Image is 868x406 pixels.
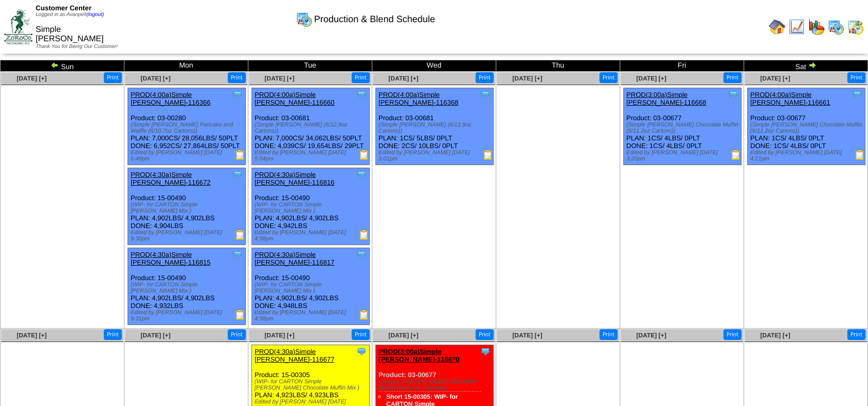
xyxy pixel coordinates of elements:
img: Tooltip [852,89,862,100]
div: Product: 03-00681 PLAN: 1CS / 5LBS / 0PLT DONE: 2CS / 10LBS / 0PLT [376,88,494,165]
td: Sat [744,60,868,72]
div: Edited by [PERSON_NAME] [DATE] 9:31pm [131,310,245,322]
td: Fri [620,60,744,72]
div: (WIP- for CARTON Simple [PERSON_NAME] Mix ) [131,202,245,214]
span: Production & Blend Schedule [314,14,435,25]
img: Tooltip [356,89,367,100]
div: (WIP- for CARTON Simple [PERSON_NAME] Mix ) [255,202,369,214]
div: (Simple [PERSON_NAME] Chocolate Muffin (6/11.2oz Cartons)) [626,122,741,134]
img: Tooltip [356,249,367,259]
div: (Simple [PERSON_NAME] Pancake and Waffle (6/10.7oz Cartons)) [131,122,245,134]
img: Tooltip [232,169,243,180]
img: Production Report [235,150,245,160]
img: calendarinout.gif [847,19,864,35]
div: Product: 15-00490 PLAN: 4,902LBS / 4,902LBS DONE: 4,942LBS [252,168,370,245]
img: line_graph.gif [788,19,805,35]
span: Thank You for Being Our Customer! [36,44,118,50]
button: Print [847,72,865,83]
button: Print [599,329,618,340]
div: Product: 15-00490 PLAN: 4,902LBS / 4,902LBS DONE: 4,904LBS [128,168,246,245]
div: Edited by [PERSON_NAME] [DATE] 4:58pm [255,230,369,242]
button: Print [104,72,122,83]
a: [DATE] [+] [17,332,46,339]
div: (Simple [PERSON_NAME] (6/12.9oz Cartons)) [255,122,369,134]
img: Production Report [235,230,245,240]
a: PROD(4:00a)Simple [PERSON_NAME]-116366 [131,91,211,106]
div: (Simple [PERSON_NAME] Chocolate Muffin (6/11.2oz Cartons)) [378,379,493,391]
img: Production Report [359,150,369,160]
a: [DATE] [+] [636,75,666,82]
a: PROD(4:30a)Simple [PERSON_NAME]-116672 [131,171,211,186]
button: Print [352,72,370,83]
div: Edited by [PERSON_NAME] [DATE] 3:01pm [378,150,493,162]
a: PROD(4:00a)Simple [PERSON_NAME]-116368 [378,91,459,106]
div: Edited by [PERSON_NAME] [DATE] 9:30pm [131,230,245,242]
a: PROD(4:30a)Simple [PERSON_NAME]-116815 [131,251,211,266]
button: Print [723,329,741,340]
img: arrowleft.gif [51,61,59,69]
img: ZoRoCo_Logo(Green%26Foil)%20jpg.webp [4,9,33,44]
a: [DATE] [+] [388,332,418,339]
button: Print [352,329,370,340]
div: Product: 03-00677 PLAN: 1CS / 4LBS / 0PLT DONE: 1CS / 4LBS / 0PLT [624,88,741,165]
a: [DATE] [+] [636,332,666,339]
a: [DATE] [+] [512,75,542,82]
span: [DATE] [+] [264,75,294,82]
img: arrowright.gif [808,61,816,69]
td: Wed [372,60,496,72]
span: Customer Center [36,4,91,12]
td: Thu [496,60,620,72]
a: [DATE] [+] [140,75,170,82]
img: Production Report [731,150,741,160]
a: [DATE] [+] [17,75,46,82]
a: PROD(4:30a)Simple [PERSON_NAME]-116817 [255,251,335,266]
div: Product: 03-00280 PLAN: 7,000CS / 28,056LBS / 50PLT DONE: 6,952CS / 27,864LBS / 50PLT [128,88,246,165]
a: [DATE] [+] [264,332,294,339]
div: Product: 15-00490 PLAN: 4,902LBS / 4,902LBS DONE: 4,932LBS [128,248,246,325]
button: Print [228,72,246,83]
span: [DATE] [+] [140,332,170,339]
a: PROD(4:30a)Simple [PERSON_NAME]-116816 [255,171,335,186]
div: (WIP- for CARTON Simple [PERSON_NAME] Mix ) [131,282,245,294]
img: Tooltip [480,89,491,100]
span: [DATE] [+] [512,332,542,339]
img: Tooltip [232,89,243,100]
div: Edited by [PERSON_NAME] [DATE] 4:21pm [750,150,865,162]
div: (WIP- for CARTON Simple [PERSON_NAME] Mix ) [255,282,369,294]
a: [DATE] [+] [388,75,418,82]
td: Mon [124,60,248,72]
div: (Simple [PERSON_NAME] Chocolate Muffin (6/11.2oz Cartons)) [750,122,865,134]
img: Tooltip [480,346,491,356]
a: [DATE] [+] [760,332,790,339]
img: Production Report [359,230,369,240]
button: Print [476,329,494,340]
td: Tue [248,60,372,72]
img: home.gif [769,19,785,35]
img: graph.gif [808,19,825,35]
button: Print [847,329,865,340]
div: Edited by [PERSON_NAME] [DATE] 6:48pm [131,150,245,162]
div: (Simple [PERSON_NAME] (6/12.9oz Cartons)) [378,122,493,134]
img: calendarprod.gif [296,11,312,27]
button: Print [723,72,741,83]
img: Tooltip [356,346,367,356]
img: Production Report [235,310,245,320]
div: Edited by [PERSON_NAME] [DATE] 5:04pm [255,150,369,162]
a: [DATE] [+] [760,75,790,82]
td: Sun [1,60,124,72]
div: Product: 03-00677 PLAN: 1CS / 4LBS / 0PLT DONE: 1CS / 4LBS / 0PLT [748,88,865,165]
span: Logged in as Avanpelt [36,12,104,18]
img: Tooltip [232,249,243,259]
div: Product: 15-00490 PLAN: 4,902LBS / 4,902LBS DONE: 4,948LBS [252,248,370,325]
button: Print [228,329,246,340]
